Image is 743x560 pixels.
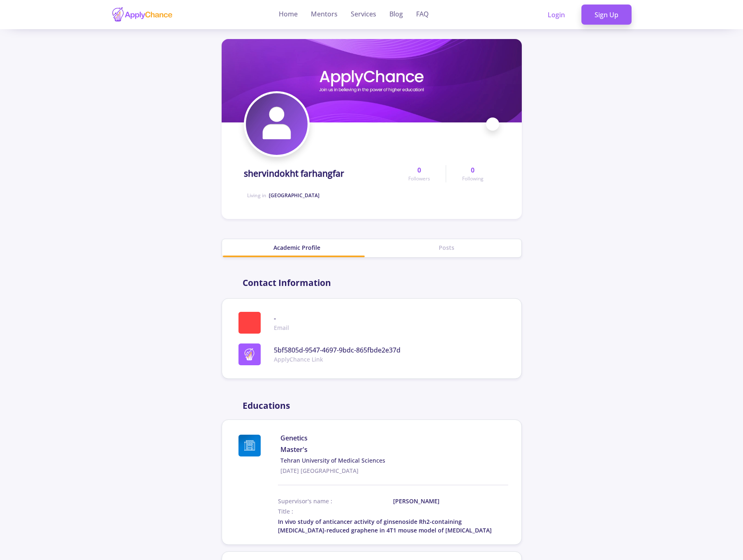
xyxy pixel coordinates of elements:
span: Genetics [280,433,508,443]
span: [DATE] [GEOGRAPHIC_DATA] [280,466,508,475]
span: Living in : [247,192,319,199]
h1: shervindokht farhangfar [244,168,344,179]
span: Master's [280,445,508,454]
span: ApplyChance Link [274,355,400,364]
div: Posts [372,243,521,252]
img: shervindokht farhangfaravatar [246,93,308,155]
span: - [274,313,289,323]
span: Title : [278,507,293,515]
span: Supervisor's name : [278,497,393,505]
span: In vivo study of anticancer activity of ginsenoside Rh2-containing [MEDICAL_DATA]-reduced graphen... [278,518,492,534]
a: Sign Up [581,5,632,25]
h2: Educations [243,401,290,411]
span: 5bf5805d-9547-4697-9bdc-865fbde2e37d [274,345,400,355]
img: Tehran University of Medical Sciences logo [238,435,261,456]
a: Tehran University of Medical Sciences [280,456,508,465]
span: [PERSON_NAME] [393,497,470,505]
h2: Contact Information [243,278,331,288]
span: 0 [471,165,475,175]
span: Following [462,175,484,182]
a: 0Followers [393,165,446,182]
span: [GEOGRAPHIC_DATA] [269,192,319,199]
span: Email [274,323,289,332]
a: 0Following [446,165,499,182]
div: Academic Profile [222,243,372,252]
img: shervindokht farhangfarcover image [222,39,522,122]
span: 0 [417,165,421,175]
span: Followers [408,175,430,182]
img: applychance logo [111,7,173,23]
a: Login [535,5,578,25]
img: logo [243,348,255,360]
